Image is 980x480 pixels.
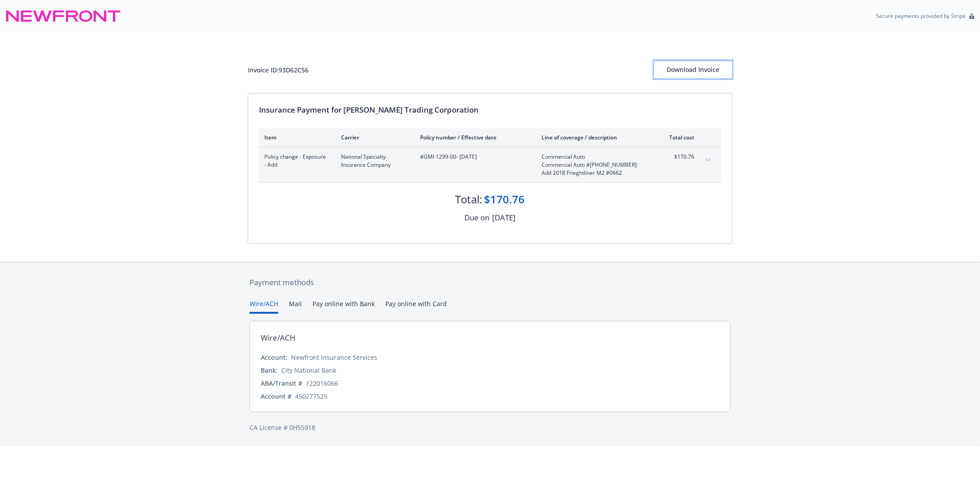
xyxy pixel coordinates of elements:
[261,379,302,388] div: ABA/Transit #
[492,212,516,223] div: [DATE]
[264,134,327,141] div: Item
[261,392,292,401] div: Account #
[542,161,646,177] span: Commercial Auto #[PHONE_NUMBER]: Add 2018 Frieghtliner M2 #0662
[542,153,646,161] span: Commercial Auto
[385,299,447,314] button: Pay online with Card
[261,353,288,362] div: Account:
[306,379,338,388] div: 122016066
[661,153,694,161] span: $170.76
[420,134,527,141] div: Policy number / Effective date
[341,153,406,169] span: National Specialty Insurance Company
[876,12,966,20] p: Secure payments provided by Stripe
[291,353,377,362] div: Newfront Insurance Services
[259,147,721,182] div: Policy change - Exposure - AddNational Specialty Insurance Company#GMI-1299-00- [DATE]Commercial ...
[264,153,327,169] span: Policy change - Exposure - Add
[654,61,732,79] button: Download Invoice
[281,366,336,375] div: City National Bank
[250,423,730,432] div: CA License # 0H55918
[250,277,730,288] div: Payment methods
[261,332,296,344] div: Wire/ACH
[484,192,525,207] div: $170.76
[661,134,694,141] div: Total cost
[420,153,527,161] span: #GMI-1299-00 - [DATE]
[313,299,375,314] button: Pay online with Bank
[250,299,278,314] button: Wire/ACH
[542,153,646,177] span: Commercial AutoCommercial Auto #[PHONE_NUMBER]: Add 2018 Frieghtliner M2 #0662
[248,65,309,75] div: Invoice ID: 93D62C56
[455,192,483,207] div: Total:
[701,153,716,167] button: expand content
[295,392,327,401] div: 450277525
[654,61,732,78] div: Download Invoice
[261,366,278,375] div: Bank:
[341,134,406,141] div: Carrier
[542,134,646,141] div: Line of coverage / description
[289,299,302,314] button: Mail
[259,104,721,116] div: Insurance Payment for [PERSON_NAME] Trading Corporation
[464,212,489,223] div: Due on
